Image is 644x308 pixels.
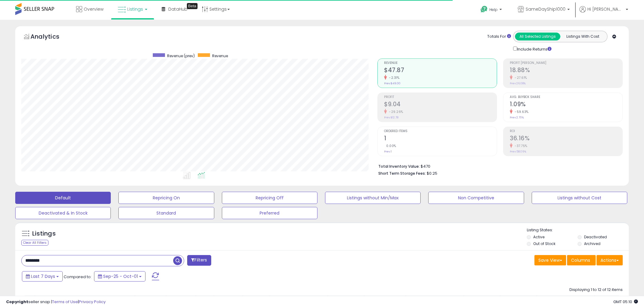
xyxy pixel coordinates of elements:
[597,255,623,265] button: Actions
[30,32,71,42] h5: Analytics
[560,33,605,40] button: Listings With Cost
[513,110,529,114] small: -59.63%
[527,227,629,233] p: Listing States:
[21,240,48,246] div: Clear All Filters
[15,192,111,204] button: Default
[384,144,396,148] small: 0.00%
[118,192,214,204] button: Repricing On
[378,164,420,169] b: Total Inventory Value:
[510,116,524,119] small: Prev: 2.70%
[587,6,624,12] span: Hi [PERSON_NAME]
[584,241,600,246] label: Archived
[534,255,566,265] button: Save View
[510,82,526,85] small: Prev: 26.08%
[613,299,638,305] span: 2025-10-11 05:10 GMT
[384,61,497,65] span: Revenue
[187,3,198,9] div: Tooltip anchor
[584,234,607,240] label: Deactivated
[510,130,622,133] span: ROI
[427,170,437,176] span: $0.25
[384,96,497,99] span: Profit
[378,162,618,170] li: $470
[476,1,508,20] a: Help
[384,67,497,75] h2: $47.87
[127,6,143,12] span: Listings
[571,257,590,263] span: Columns
[510,150,526,153] small: Prev: 58.09%
[384,135,497,143] h2: 1
[384,150,392,153] small: Prev: 1
[222,192,317,204] button: Repricing Off
[489,7,498,12] span: Help
[378,171,426,176] b: Short Term Storage Fees:
[532,192,627,204] button: Listings without Cost
[222,207,317,219] button: Preferred
[428,192,524,204] button: Non Competitive
[52,299,78,305] a: Terms of Use
[15,207,111,219] button: Deactivated & In Stock
[487,34,511,40] div: Totals For
[168,6,187,12] span: DataHub
[513,75,527,80] small: -27.61%
[569,287,623,293] div: Displaying 1 to 12 of 12 items
[510,61,622,65] span: Profit [PERSON_NAME]
[384,82,401,85] small: Prev: $49.00
[167,53,195,58] span: Revenue (prev)
[6,299,28,305] strong: Copyright
[510,96,622,99] span: Avg. Buybox Share
[84,6,103,12] span: Overview
[533,234,544,240] label: Active
[22,271,63,282] button: Last 7 Days
[118,207,214,219] button: Standard
[79,299,106,305] a: Privacy Policy
[384,101,497,109] h2: $9.04
[94,271,145,282] button: Sep-25 - Oct-01
[212,53,228,58] span: Revenue
[384,130,497,133] span: Ordered Items
[387,75,399,80] small: -2.31%
[515,33,560,40] button: All Selected Listings
[513,144,527,148] small: -37.75%
[510,135,622,143] h2: 36.16%
[6,299,106,305] div: seller snap | |
[579,6,628,20] a: Hi [PERSON_NAME]
[384,116,398,119] small: Prev: $12.78
[480,5,488,13] i: Get Help
[510,67,622,75] h2: 18.88%
[509,45,559,52] div: Include Returns
[187,255,211,266] button: Filters
[533,241,555,246] label: Out of Stock
[103,273,138,279] span: Sep-25 - Oct-01
[64,274,92,280] span: Compared to:
[32,229,56,238] h5: Listings
[526,6,565,12] span: SameDayShip1000
[510,101,622,109] h2: 1.09%
[567,255,596,265] button: Columns
[31,273,55,279] span: Last 7 Days
[325,192,421,204] button: Listings without Min/Max
[387,110,403,114] small: -29.26%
